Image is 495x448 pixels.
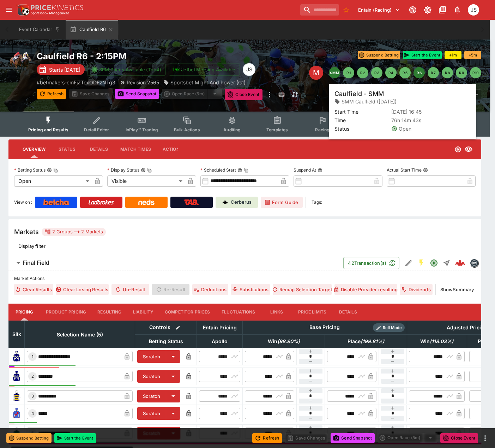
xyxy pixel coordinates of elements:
[340,4,352,16] button: No Bookmarks
[343,257,399,269] button: 42Transaction(s)
[8,304,40,321] button: Pricing
[470,67,481,78] button: R10
[315,127,330,132] span: Racing
[127,79,159,86] p: Revision 2565
[332,304,364,321] button: Details
[231,199,252,206] p: Cerberus
[361,337,384,346] em: ( 199.81 %)
[66,20,118,40] button: Caulfield R6
[468,4,479,16] div: John Seaton
[442,67,453,78] button: R8
[357,67,368,78] button: R2
[30,354,35,359] span: 1
[192,284,228,295] button: Deductions
[127,304,159,321] button: Liability
[415,257,428,269] button: SGM Enabled
[17,141,51,158] button: Overview
[3,4,16,16] button: open drawer
[37,79,115,86] p: Copy To Clipboard
[88,199,114,205] img: Ladbrokes
[436,4,449,16] button: Documentation
[40,304,92,321] button: Product Pricing
[23,259,49,267] h6: Final Field
[197,321,243,334] th: Entain Pricing
[406,4,419,16] button: Connected to PK
[309,66,323,80] div: Edit Meeting
[31,5,83,10] img: PriceKinetics
[54,433,96,443] button: Start the Event
[14,228,39,236] h5: Markets
[162,89,222,99] div: split button
[387,167,422,173] p: Actual Start Time
[428,67,439,78] button: R7
[169,64,240,76] button: Jetbet Meeting Available
[115,141,157,158] button: Match Times
[87,64,166,76] button: SRM Prices Available (Top4)
[455,258,465,268] div: 8a39b0d5-64a7-4b3b-94b1-f4485da586db
[14,273,476,284] label: Market Actions
[340,337,392,346] span: Place
[442,127,473,132] span: Related Events
[430,337,453,346] em: ( 118.03 %)
[390,91,409,98] p: Overtype
[222,199,228,205] img: Cerberus
[11,390,22,402] img: runner 3
[412,337,461,346] span: Win
[399,127,426,132] span: Popular Bets
[137,427,166,440] button: Scratch
[30,374,35,379] span: 2
[400,284,433,295] button: Dividends
[14,167,46,173] p: Betting Status
[307,323,343,332] div: Base Pricing
[430,259,438,267] svg: Open
[358,127,378,132] span: Simulator
[197,334,243,348] th: Apollo
[30,411,35,416] span: 4
[11,371,22,382] img: runner 2
[470,259,478,267] div: betmakers
[137,350,166,363] button: Scratch
[334,284,397,295] button: Disable Provider resulting
[265,89,274,100] button: more
[30,394,35,399] span: 3
[137,390,166,402] button: Scratch
[37,89,66,99] button: Refresh
[37,51,296,62] h2: Copy To Clipboard
[107,167,139,173] p: Display Status
[451,4,464,16] button: Notifications
[373,323,405,332] div: Show/hide Price Roll mode configuration.
[6,433,52,443] button: Suspend Betting
[403,51,442,59] button: Start the Event
[223,127,241,132] span: Auditing
[111,284,149,295] button: Un-Result
[481,434,489,442] button: more
[138,199,154,205] img: Neds
[83,141,115,158] button: Details
[413,67,425,78] button: R6
[378,433,437,443] div: split button
[260,337,308,346] span: Win
[455,258,465,268] img: logo-cerberus--red.svg
[439,284,476,295] button: ShowSummary
[464,51,481,59] button: +5m
[378,89,481,100] div: Start From
[163,79,246,86] div: Sportsbet Might And Power (G1)
[440,433,478,443] button: Close Event
[216,304,261,321] button: Fluctuations
[137,370,166,383] button: Scratch
[135,321,197,334] th: Controls
[14,197,32,208] label: View on :
[23,112,467,137] div: Event type filters
[141,337,191,346] span: Betting Status
[152,284,189,295] span: Re-Result
[331,433,375,443] button: Send Snapshot
[402,257,415,269] button: Edit Detail
[385,67,397,78] button: R4
[371,67,382,78] button: R3
[15,20,64,40] button: Event Calendar
[329,67,481,78] nav: pagination navigation
[8,51,31,73] img: horse_racing.png
[244,168,249,173] button: Copy To Clipboard
[261,304,292,321] button: Links
[243,63,255,76] div: John Seaton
